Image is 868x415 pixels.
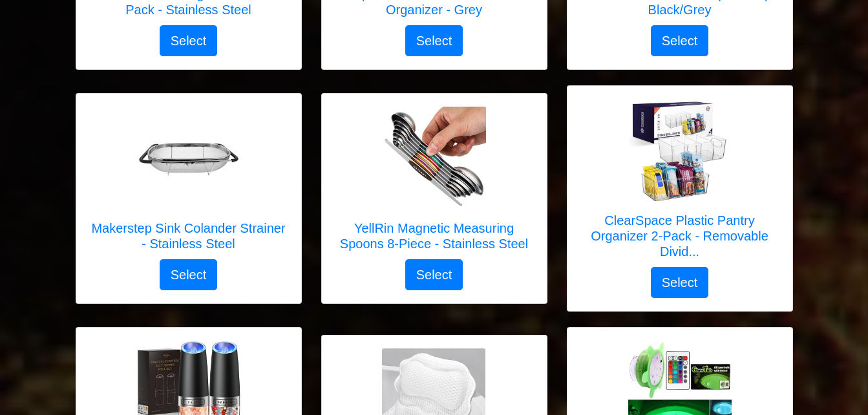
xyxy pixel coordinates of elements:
img: YellRin Magnetic Measuring Spoons 8-Piece - Stainless Steel [383,107,486,210]
img: ClearSpace Plastic Pantry Organizer 2-Pack - Removable Dividers [628,99,732,202]
button: Select [405,25,463,56]
img: Makerstep Sink Colander Strainer - Stainless Steel [137,107,240,210]
button: Select [651,25,709,56]
a: YellRin Magnetic Measuring Spoons 8-Piece - Stainless Steel YellRin Magnetic Measuring Spoons 8-P... [335,107,534,259]
button: Select [160,259,218,290]
h5: Makerstep Sink Colander Strainer - Stainless Steel [89,220,288,251]
h5: YellRin Magnetic Measuring Spoons 8-Piece - Stainless Steel [335,220,534,251]
a: ClearSpace Plastic Pantry Organizer 2-Pack - Removable Dividers ClearSpace Plastic Pantry Organiz... [580,99,779,267]
button: Select [160,25,218,56]
h5: ClearSpace Plastic Pantry Organizer 2-Pack - Removable Divid... [580,213,779,259]
button: Select [651,267,709,298]
button: Select [405,259,463,290]
a: Makerstep Sink Colander Strainer - Stainless Steel Makerstep Sink Colander Strainer - Stainless S... [89,107,288,259]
